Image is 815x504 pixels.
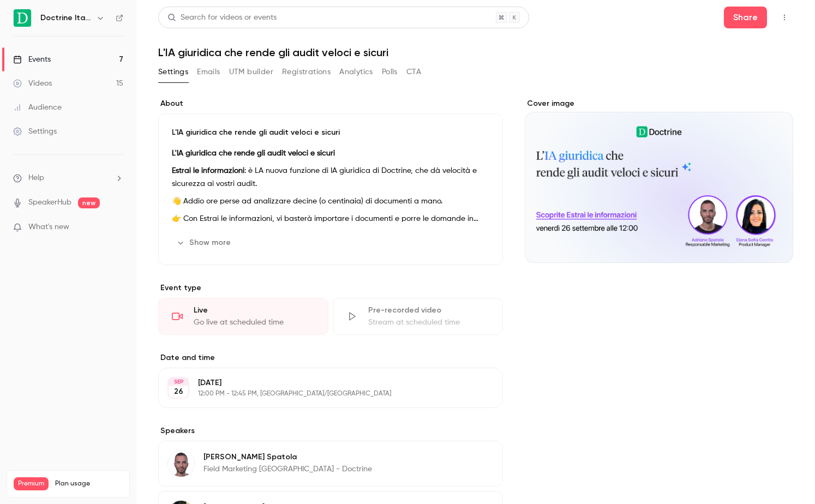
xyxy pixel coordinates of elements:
[525,98,793,109] label: Cover image
[229,63,273,81] button: UTM builder
[158,352,503,363] label: Date and time
[158,46,793,59] h1: L'IA giuridica che rende gli audit veloci e sicuri
[13,54,51,65] div: Events
[172,167,244,175] strong: Estrai le informazioni
[158,63,188,81] button: Settings
[167,12,277,23] div: Search for videos or events
[203,464,372,475] p: Field Marketing [GEOGRAPHIC_DATA] - Doctrine
[158,298,328,335] div: LiveGo live at scheduled time
[172,127,489,138] p: L'IA giuridica che rende gli audit veloci e sicuri
[158,283,503,293] p: Event type
[724,7,767,28] button: Share
[194,305,315,316] div: Live
[198,389,445,398] p: 12:00 PM - 12:45 PM, [GEOGRAPHIC_DATA]/[GEOGRAPHIC_DATA]
[282,63,331,81] button: Registrations
[14,477,49,490] span: Premium
[172,164,489,190] p: : è LA nuova funzione di IA giuridica di Doctrine, che dà velocità e sicurezza ai vostri audit.
[197,63,220,81] button: Emails
[158,98,503,109] label: About
[13,172,123,184] li: help-dropdown-opener
[13,126,57,137] div: Settings
[110,223,123,232] iframe: Noticeable Trigger
[14,9,31,27] img: Doctrine Italia
[382,63,398,81] button: Polls
[78,197,100,208] span: new
[169,378,188,386] div: SEP
[525,98,793,263] section: Cover image
[28,197,71,208] a: SpeakerHub
[368,317,489,328] div: Stream at scheduled time
[13,78,52,89] div: Videos
[168,451,194,477] img: Adriano Spatola
[28,172,44,184] span: Help
[28,221,69,233] span: What's new
[203,452,372,463] p: [PERSON_NAME] Spatola
[40,13,92,23] h6: Doctrine Italia
[406,63,421,81] button: CTA
[55,479,123,488] span: Plan usage
[333,298,503,335] div: Pre-recorded videoStream at scheduled time
[172,195,489,208] p: 👋 Addio ore perse ad analizzare decine (o centinaia) di documenti a mano.
[172,234,237,251] button: Show more
[339,63,373,81] button: Analytics
[158,441,503,487] div: Adriano Spatola[PERSON_NAME] SpatolaField Marketing [GEOGRAPHIC_DATA] - Doctrine
[13,102,62,113] div: Audience
[174,386,183,397] p: 26
[172,212,489,225] p: 👉 Con Estrai le informazioni, vi basterà importare i documenti e porre le domande in questione, p...
[368,305,489,316] div: Pre-recorded video
[158,425,503,436] label: Speakers
[172,149,335,157] strong: L'IA giuridica che rende gli audit veloci e sicuri
[194,317,315,328] div: Go live at scheduled time
[198,377,445,388] p: [DATE]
